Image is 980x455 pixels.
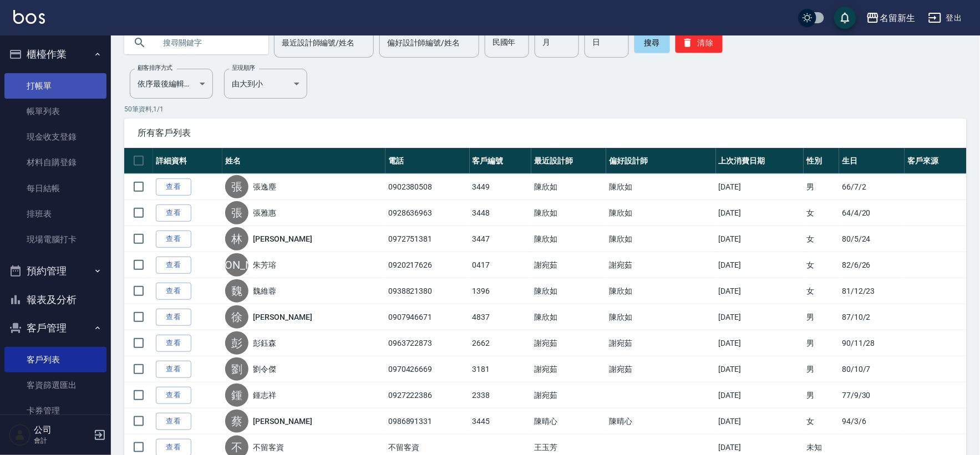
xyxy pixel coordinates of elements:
[385,200,470,226] td: 0928636963
[385,356,470,382] td: 0970426669
[716,148,804,174] th: 上次消費日期
[716,408,804,434] td: [DATE]
[716,330,804,356] td: [DATE]
[804,278,839,304] td: 女
[156,309,191,326] a: 查看
[4,40,106,69] button: 櫃檯作業
[253,181,276,192] a: 張逸塵
[153,148,222,174] th: 詳細資料
[716,252,804,278] td: [DATE]
[156,257,191,274] a: 查看
[225,253,248,277] div: [PERSON_NAME]
[253,364,276,375] a: 劉令傑
[253,311,312,323] a: [PERSON_NAME]
[470,278,532,304] td: 1396
[606,226,715,252] td: 陳欣如
[4,347,106,372] a: 客戶列表
[470,408,532,434] td: 3445
[924,8,967,28] button: 登出
[4,201,106,227] a: 排班表
[531,252,606,278] td: 謝宛茹
[839,330,905,356] td: 90/11/28
[470,226,532,252] td: 3447
[804,382,839,408] td: 男
[606,408,715,434] td: 陳晴心
[880,11,915,25] div: 名留新生
[905,148,967,174] th: 客戶來源
[253,338,276,349] a: 彭鈺森
[470,148,532,174] th: 客戶編號
[834,7,856,29] button: save
[225,175,248,198] div: 張
[232,64,255,72] label: 呈現順序
[130,69,213,99] div: 依序最後編輯時間
[253,442,284,453] a: 不留客資
[531,148,606,174] th: 最近設計師
[225,410,248,433] div: 蔡
[804,226,839,252] td: 女
[531,356,606,382] td: 謝宛茹
[606,304,715,330] td: 陳欣如
[716,226,804,252] td: [DATE]
[606,252,715,278] td: 謝宛茹
[385,174,470,200] td: 0902380508
[156,413,191,430] a: 查看
[634,33,670,53] button: 搜尋
[138,64,172,72] label: 顧客排序方式
[839,174,905,200] td: 66/7/2
[156,231,191,248] a: 查看
[253,233,312,244] a: [PERSON_NAME]
[531,408,606,434] td: 陳晴心
[804,200,839,226] td: 女
[839,304,905,330] td: 87/10/2
[4,227,106,252] a: 現場電腦打卡
[531,330,606,356] td: 謝宛茹
[124,104,967,114] p: 50 筆資料, 1 / 1
[470,382,532,408] td: 2338
[4,73,106,99] a: 打帳單
[470,330,532,356] td: 2662
[804,408,839,434] td: 女
[531,382,606,408] td: 謝宛茹
[253,390,276,401] a: 鍾志祥
[804,356,839,382] td: 男
[470,304,532,330] td: 4837
[4,372,106,398] a: 客資篩選匯出
[225,305,248,329] div: 徐
[716,200,804,226] td: [DATE]
[385,226,470,252] td: 0972751381
[156,283,191,300] a: 查看
[225,331,248,355] div: 彭
[156,178,191,196] a: 查看
[385,252,470,278] td: 0920217626
[253,207,276,218] a: 張雅惠
[531,304,606,330] td: 陳欣如
[716,174,804,200] td: [DATE]
[606,174,715,200] td: 陳欣如
[4,150,106,175] a: 材料自購登錄
[606,200,715,226] td: 陳欣如
[4,257,106,285] button: 預約管理
[4,285,106,314] button: 報表及分析
[34,436,90,446] p: 會計
[156,205,191,222] a: 查看
[470,174,532,200] td: 3449
[385,330,470,356] td: 0963722873
[225,384,248,407] div: 鍾
[4,124,106,150] a: 現金收支登錄
[156,387,191,404] a: 查看
[862,7,920,29] button: 名留新生
[222,148,385,174] th: 姓名
[606,278,715,304] td: 陳欣如
[385,382,470,408] td: 0927222386
[804,148,839,174] th: 性別
[470,252,532,278] td: 0417
[155,28,260,58] input: 搜尋關鍵字
[225,227,248,250] div: 林
[253,416,312,427] a: [PERSON_NAME]
[839,356,905,382] td: 80/10/7
[804,330,839,356] td: 男
[253,259,276,270] a: 朱芳瑢
[225,201,248,224] div: 張
[4,176,106,201] a: 每日結帳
